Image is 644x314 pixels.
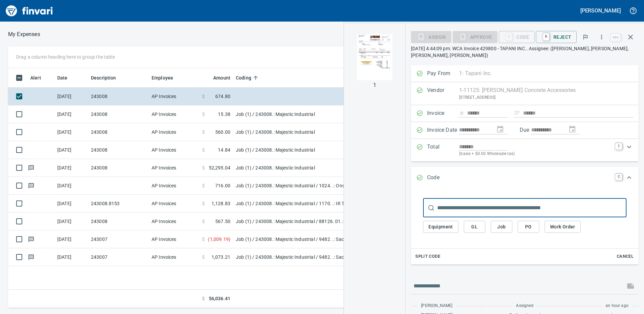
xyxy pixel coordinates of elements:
button: Work Order [545,221,581,233]
span: Date [57,74,76,82]
span: Description [91,74,125,82]
a: R [543,33,549,40]
p: Drag a column heading here to group the table [16,54,115,60]
span: Alert [30,74,41,82]
a: esc [611,34,621,41]
span: $ [202,218,205,225]
td: Job (1) / 243008.: Majestic Industrial [233,123,401,141]
p: 1 [373,81,376,89]
td: Job (1) / 243008.: Majestic Industrial / 88126. 01.: Field Welding / 5: Other [233,213,401,230]
td: AP Invoices [149,105,199,123]
button: GL [464,221,485,233]
td: 243008 [88,159,149,177]
img: Page 1 [352,34,397,80]
span: [PERSON_NAME] [421,303,452,309]
span: Equipment [428,223,453,231]
td: AP Invoices [149,195,199,213]
p: My Expenses [8,30,40,38]
span: This records your message into the invoice and notifies anyone mentioned [622,278,639,294]
span: Employee [152,74,182,82]
span: $ [202,295,205,302]
span: Date [57,74,68,82]
td: 243008 [88,213,149,230]
span: an hour ago [606,303,629,309]
nav: breadcrumb [8,30,40,38]
span: Employee [152,74,173,82]
td: AP Invoices [149,213,199,230]
td: AP Invoices [149,159,199,177]
button: [PERSON_NAME] [579,5,622,16]
span: Alert [30,74,50,82]
span: Description [91,74,116,82]
span: $ [202,147,205,153]
td: AP Invoices [149,230,199,248]
span: $ [202,93,205,100]
td: 243008 [88,105,149,123]
span: $ [202,200,205,207]
span: $ [202,254,205,260]
td: AP Invoices [149,248,199,266]
td: AP Invoices [149,141,199,159]
span: $ [202,164,205,171]
span: 1,073.21 [212,254,230,260]
td: [DATE] [55,123,88,141]
span: ( 1,009.19 ) [208,236,230,243]
td: 243008 [88,141,149,159]
span: 56,036.41 [209,295,230,302]
td: AP Invoices [149,177,199,195]
td: [DATE] [55,177,88,195]
td: 243008.8153 [88,195,149,213]
span: Work Order [550,223,575,231]
span: PO [523,223,534,231]
img: Finvari [4,3,55,19]
button: RReject [536,31,577,43]
span: $ [202,182,205,189]
span: 716.00 [215,182,230,189]
span: 1,128.83 [212,200,230,207]
td: [DATE] [55,105,88,123]
span: $ [202,129,205,135]
td: [DATE] [55,141,88,159]
td: [DATE] [55,159,88,177]
span: $ [202,236,205,243]
h5: [PERSON_NAME] [580,7,621,14]
div: Expand [411,167,639,189]
td: Job (1) / 243008.: Majestic Industrial [233,141,401,159]
p: Code [427,174,459,182]
td: Job (1) / 243008.: Majestic Industrial / 9482. .: Sack and Patch Tilt Panels / 3: Material [233,230,401,248]
div: Expand [411,189,639,264]
td: 243008 [88,123,149,141]
span: Coding [236,74,260,82]
td: [DATE] [55,88,88,105]
span: Has messages [28,183,35,188]
button: Job [491,221,512,233]
button: Cancel [614,251,636,262]
span: Cancel [616,253,634,260]
span: Coding [236,74,251,82]
span: Has messages [28,255,35,259]
td: [DATE] [55,248,88,266]
td: 243007 [88,248,149,266]
span: 674.80 [215,93,230,100]
span: Reject [541,31,571,43]
td: Job (1) / 243008.: Majestic Industrial [233,105,401,123]
span: Job [496,223,507,231]
td: [DATE] [55,230,88,248]
button: Equipment [423,221,458,233]
td: Job (1) / 243008.: Majestic Industrial / 1024. .: Onsite Safety Training / 5: Other [233,177,401,195]
p: (basis + $0.00 Wholesale tax) [459,151,611,157]
span: 567.50 [215,218,230,225]
a: T [615,143,622,150]
span: GL [469,223,480,231]
button: PO [518,221,539,233]
button: Split Code [414,251,442,262]
p: [DATE] 4:44:09 pm. WCA Invoice 429800 - TAPANI INC.. Assignee: ([PERSON_NAME], [PERSON_NAME], [PE... [411,45,639,59]
td: [DATE] [55,213,88,230]
td: AP Invoices [149,88,199,105]
td: [DATE] [55,195,88,213]
td: AP Invoices [149,123,199,141]
td: Job (1) / 243008.: Majestic Industrial / 1170. .: IR Telescopic Forklift 10K / 5: Other [233,195,401,213]
span: Assigned [516,303,533,309]
span: Split Code [415,253,440,260]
